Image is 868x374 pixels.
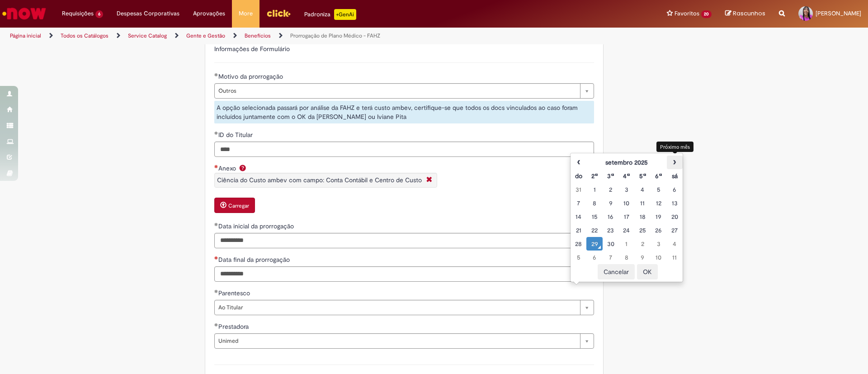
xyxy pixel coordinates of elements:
p: +GenAi [334,9,356,20]
th: Sábado [667,169,683,183]
th: setembro 2025. Alternar mês [586,156,666,169]
th: Segunda-feira [586,169,602,183]
input: Data final da prorrogação [214,266,580,282]
a: Benefícios [245,32,271,39]
th: Quarta-feira [618,169,634,183]
button: OK [637,264,658,279]
span: Ao Titular [218,300,576,315]
span: Favoritos [675,9,699,18]
div: 25 September 2025 Thursday [637,226,648,235]
span: More [239,9,253,18]
span: Parentesco [218,289,252,297]
span: Rascunhos [733,9,765,18]
th: Próximo mês [667,156,683,169]
span: Obrigatório Preenchido [214,73,218,76]
span: 20 [701,10,712,18]
span: Prestadora [218,322,250,331]
div: 14 September 2025 Sunday [573,212,584,221]
div: 24 September 2025 Wednesday [621,226,632,235]
div: 30 September 2025 Tuesday [605,239,616,248]
th: Mês anterior [571,156,586,169]
span: Motivo da prorrogação [218,72,285,80]
div: 20 September 2025 Saturday [669,212,680,221]
img: click_logo_yellow_360x200.png [266,6,291,20]
span: 6 [95,10,103,18]
span: Ajuda para Anexo [237,164,248,171]
div: 21 September 2025 Sunday [573,226,584,235]
th: Terça-feira [603,169,618,183]
span: ID do Titular [218,131,255,139]
span: Unimed [218,334,576,348]
i: Fechar More information Por question_anexo_ciencia_centro_custo [424,175,434,185]
small: Carregar [228,202,249,209]
a: Prorrogação de Plano Médico - FAHZ [290,32,380,39]
div: 28 September 2025 Sunday [573,239,584,248]
div: 18 September 2025 Thursday [637,212,648,221]
span: Anexo [218,164,238,172]
span: Necessários [214,256,218,260]
span: Obrigatório Preenchido [214,131,218,135]
div: 02 September 2025 Tuesday [605,185,616,194]
div: 07 October 2025 Tuesday [605,253,616,262]
div: 09 October 2025 Thursday [637,253,648,262]
div: 05 September 2025 Friday [653,185,664,194]
div: 10 October 2025 Friday [653,253,664,262]
span: Despesas Corporativas [117,9,179,18]
div: 11 October 2025 Saturday [669,253,680,262]
span: Obrigatório Preenchido [214,289,218,293]
input: ID do Titular [214,142,594,157]
div: Próximo mês [656,142,693,152]
span: Necessários [214,165,218,168]
div: 07 September 2025 Sunday [573,199,584,208]
span: Aprovações [193,9,225,18]
div: 31 August 2025 Sunday [573,185,584,194]
div: 04 October 2025 Saturday [669,239,680,248]
div: 01 September 2025 Monday [589,185,600,194]
label: Informações de Formulário [214,45,290,53]
span: Obrigatório Preenchido [214,223,218,226]
div: 09 September 2025 Tuesday [605,199,616,208]
a: Service Catalog [128,32,167,39]
div: Padroniza [304,9,356,20]
div: 15 September 2025 Monday [589,212,600,221]
th: Quinta-feira [635,169,651,183]
div: 19 September 2025 Friday [653,212,664,221]
div: 08 October 2025 Wednesday [621,253,632,262]
button: Cancelar [598,264,635,279]
div: 27 September 2025 Saturday [669,226,680,235]
div: 17 September 2025 Wednesday [621,212,632,221]
img: ServiceNow [1,5,47,23]
span: Data inicial da prorrogação [218,222,296,230]
span: [PERSON_NAME] [816,9,861,17]
div: 22 September 2025 Monday [589,226,600,235]
div: O seletor de data foi aberto.29 September 2025 Monday [589,239,600,248]
div: 06 September 2025 Saturday [669,185,680,194]
ul: Trilhas de página [7,28,572,44]
span: Obrigatório Preenchido [214,323,218,327]
div: 12 September 2025 Friday [653,199,664,208]
a: Rascunhos [725,9,765,18]
div: 10 September 2025 Wednesday [621,199,632,208]
span: Data final da prorrogação [218,256,292,264]
div: 11 September 2025 Thursday [637,199,648,208]
th: Sexta-feira [651,169,666,183]
div: 03 October 2025 Friday [653,239,664,248]
div: 05 October 2025 Sunday [573,253,584,262]
a: Todos os Catálogos [61,32,108,39]
div: 16 September 2025 Tuesday [605,212,616,221]
span: Outros [218,84,576,98]
div: 08 September 2025 Monday [589,199,600,208]
span: Requisições [62,9,94,18]
th: Domingo [571,169,586,183]
input: Data inicial da prorrogação 06 October 2025 Monday [214,233,580,248]
button: Carregar anexo de Anexo Required [214,198,255,213]
div: 06 October 2025 Monday [589,253,600,262]
div: 02 October 2025 Thursday [637,239,648,248]
a: Página inicial [10,32,41,39]
div: 04 September 2025 Thursday [637,185,648,194]
span: Ciência do Custo ambev com campo: Conta Contábil e Centro de Custo [217,176,422,184]
div: 13 September 2025 Saturday [669,199,680,208]
div: 23 September 2025 Tuesday [605,226,616,235]
div: 26 September 2025 Friday [653,226,664,235]
a: Gente e Gestão [186,32,225,39]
